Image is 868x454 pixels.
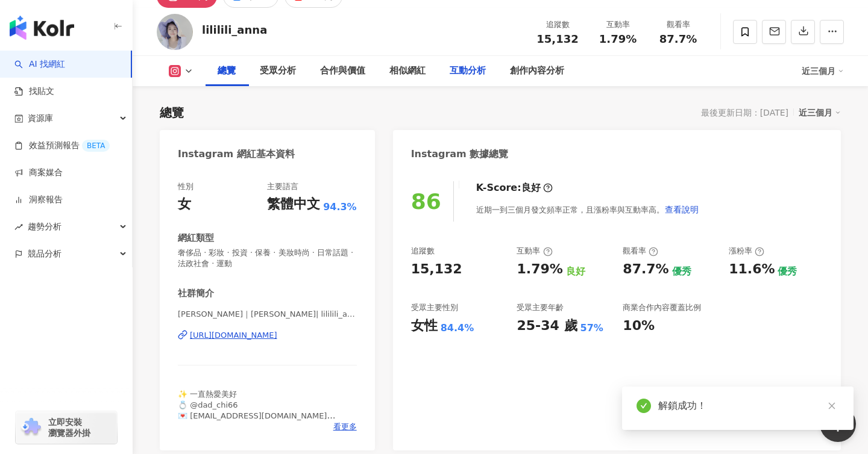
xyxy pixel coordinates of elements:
span: ✨ 一直熱愛美好 💍 @dad_chi66 💌 [EMAIL_ADDRESS][DOMAIN_NAME] 🔗 YT新影片👇🏻 [178,390,335,432]
div: 創作內容分析 [510,64,564,78]
div: 網紅類型 [178,232,214,244]
span: 87.7% [659,33,697,45]
span: 趨勢分析 [28,213,61,240]
a: 商案媒合 [14,167,63,179]
div: 最後更新日期：[DATE] [701,108,788,117]
div: 性別 [178,181,193,192]
span: 立即安裝 瀏覽器外掛 [48,417,90,438]
div: 優秀 [778,265,797,278]
div: 商業合作內容覆蓋比例 [623,302,701,313]
span: 1.79% [599,33,637,45]
div: 女性 [411,317,438,335]
button: 查看說明 [664,197,699,222]
div: 受眾分析 [260,64,296,78]
div: 近三個月 [802,61,844,81]
span: 看更多 [333,421,357,432]
div: 25-34 歲 [517,317,577,335]
span: 94.3% [323,201,357,214]
div: 1.79% [517,260,562,279]
div: 漲粉率 [729,246,764,257]
div: 84.4% [441,322,474,335]
span: close [828,402,836,410]
div: 總覽 [160,104,184,121]
img: KOL Avatar [157,14,193,50]
span: [PERSON_NAME]｜[PERSON_NAME]| lililili_anna [178,309,357,320]
div: 57% [580,322,603,335]
img: logo [10,16,74,40]
span: 資源庫 [28,105,53,132]
div: 女 [178,195,191,214]
a: 找貼文 [14,86,54,98]
div: 受眾主要性別 [411,302,458,313]
img: chrome extension [19,418,43,437]
div: 主要語言 [267,181,298,192]
span: 競品分析 [28,240,61,267]
div: 優秀 [672,265,691,278]
div: 10% [623,317,655,335]
span: check-circle [637,399,651,413]
div: 追蹤數 [411,246,435,257]
div: 總覽 [218,64,236,78]
div: Instagram 網紅基本資料 [178,148,295,161]
div: 11.6% [729,260,775,279]
div: 社群簡介 [178,287,214,300]
div: 合作與價值 [320,64,365,78]
div: 觀看率 [655,19,701,31]
div: K-Score : [476,181,553,194]
a: 洞察報告 [14,194,63,206]
div: 互動分析 [450,64,486,78]
a: searchAI 找網紅 [14,58,65,70]
span: 15,132 [536,33,578,45]
div: Instagram 數據總覽 [411,148,509,161]
div: 解鎖成功！ [658,399,839,413]
div: 互動率 [517,246,552,257]
div: 87.7% [623,260,668,279]
div: 近三個月 [799,105,841,120]
span: 奢侈品 · 彩妝 · 投資 · 保養 · 美妝時尚 · 日常話題 · 法政社會 · 運動 [178,247,357,269]
div: 觀看率 [623,246,658,257]
div: 繁體中文 [267,195,320,214]
div: lililili_anna [202,22,267,37]
span: rise [14,223,23,231]
div: 相似網紅 [389,64,426,78]
div: 86 [411,189,441,214]
div: 良好 [521,181,541,194]
div: 15,132 [411,260,462,279]
div: [URL][DOMAIN_NAME] [190,330,277,341]
a: [URL][DOMAIN_NAME] [178,330,357,341]
a: chrome extension立即安裝 瀏覽器外掛 [16,411,117,444]
div: 受眾主要年齡 [517,302,564,313]
div: 良好 [566,265,585,278]
div: 追蹤數 [535,19,580,31]
div: 近期一到三個月發文頻率正常，且漲粉率與互動率高。 [476,197,699,222]
div: 互動率 [595,19,641,31]
span: 查看說明 [665,205,699,214]
a: 效益預測報告BETA [14,140,110,152]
